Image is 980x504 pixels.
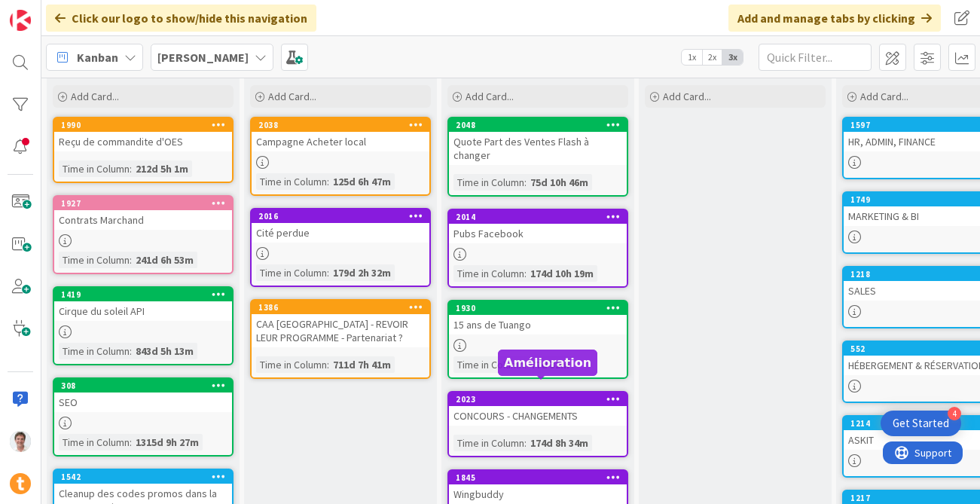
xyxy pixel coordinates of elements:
div: 125d 6h 47m [329,173,395,190]
div: 2014 [449,210,627,224]
a: 2048Quote Part des Ventes Flash à changerTime in Column:75d 10h 46m [447,117,628,197]
a: 1419Cirque du soleil APITime in Column:843d 5h 13m [53,286,234,365]
span: : [327,356,329,373]
div: Time in Column [256,264,327,281]
span: : [130,160,132,177]
div: Time in Column [453,174,524,191]
div: 1386 [252,301,429,314]
span: Add Card... [860,90,908,103]
div: 1930 [456,303,627,313]
div: 2048Quote Part des Ventes Flash à changer [449,118,627,165]
a: 193015 ans de TuangoTime in Column:77d 32m [447,300,628,379]
img: JG [10,431,31,452]
div: 2038Campagne Acheter local [252,118,429,151]
div: 1927 [61,198,232,209]
div: Time in Column [59,160,130,177]
a: 2023CONCOURS - CHANGEMENTSTime in Column:174d 8h 34m [447,391,628,457]
div: Pubs Facebook [449,224,627,243]
div: Reçu de commandite d'OES [54,132,232,151]
a: 2014Pubs FacebookTime in Column:174d 10h 19m [447,209,628,288]
div: 15 ans de Tuango [449,315,627,334]
div: 1990Reçu de commandite d'OES [54,118,232,151]
div: 2023 [449,393,627,406]
div: 2014 [456,212,627,222]
span: : [524,265,527,282]
span: : [327,264,329,281]
div: SEO [54,393,232,412]
img: avatar [10,473,31,494]
div: 1386 [258,302,429,313]
span: Add Card... [466,90,514,103]
div: 2048 [449,118,627,132]
div: 4 [948,407,961,420]
div: 2023 [456,394,627,405]
div: 711d 7h 41m [329,356,395,373]
div: 1927 [54,197,232,210]
div: 1845Wingbuddy [449,471,627,504]
div: 1542 [61,472,232,482]
div: Open Get Started checklist, remaining modules: 4 [881,411,961,436]
a: 1386CAA [GEOGRAPHIC_DATA] - REVOIR LEUR PROGRAMME - Partenariat ?Time in Column:711d 7h 41m [250,299,431,379]
div: Contrats Marchand [54,210,232,230]
div: Time in Column [59,252,130,268]
span: 3x [722,50,743,65]
h5: Amélioration [504,356,591,370]
b: [PERSON_NAME] [157,50,249,65]
div: 1386CAA [GEOGRAPHIC_DATA] - REVOIR LEUR PROGRAMME - Partenariat ? [252,301,429,347]
div: 1315d 9h 27m [132,434,203,451]
div: Time in Column [453,356,524,373]
div: 1419 [54,288,232,301]
span: Add Card... [663,90,711,103]
a: 2016Cité perdueTime in Column:179d 2h 32m [250,208,431,287]
div: CONCOURS - CHANGEMENTS [449,406,627,426]
a: 1927Contrats MarchandTime in Column:241d 6h 53m [53,195,234,274]
div: 1542 [54,470,232,484]
a: 308SEOTime in Column:1315d 9h 27m [53,377,234,457]
input: Quick Filter... [759,44,872,71]
span: : [524,435,527,451]
div: Time in Column [59,343,130,359]
span: : [130,252,132,268]
div: Quote Part des Ventes Flash à changer [449,132,627,165]
div: Time in Column [256,356,327,373]
span: : [130,434,132,451]
div: 241d 6h 53m [132,252,197,268]
span: 1x [682,50,702,65]
div: 1845 [449,471,627,484]
span: Add Card... [268,90,316,103]
div: 2038 [258,120,429,130]
div: 1930 [449,301,627,315]
span: Support [32,2,69,20]
span: : [524,174,527,191]
div: 1419 [61,289,232,300]
div: 179d 2h 32m [329,264,395,281]
div: CAA [GEOGRAPHIC_DATA] - REVOIR LEUR PROGRAMME - Partenariat ? [252,314,429,347]
div: 1990 [54,118,232,132]
span: : [327,173,329,190]
div: Click our logo to show/hide this navigation [46,5,316,32]
a: 2038Campagne Acheter localTime in Column:125d 6h 47m [250,117,431,196]
a: 1990Reçu de commandite d'OESTime in Column:212d 5h 1m [53,117,234,183]
div: 1990 [61,120,232,130]
div: 2016 [252,209,429,223]
div: 75d 10h 46m [527,174,592,191]
div: 174d 8h 34m [527,435,592,451]
div: 2016 [258,211,429,221]
span: Kanban [77,48,118,66]
div: Get Started [893,416,949,431]
div: Wingbuddy [449,484,627,504]
div: 1845 [456,472,627,483]
div: 2014Pubs Facebook [449,210,627,243]
span: Add Card... [71,90,119,103]
div: 2048 [456,120,627,130]
div: 2023CONCOURS - CHANGEMENTS [449,393,627,426]
img: Visit kanbanzone.com [10,10,31,31]
div: 1419Cirque du soleil API [54,288,232,321]
div: 212d 5h 1m [132,160,192,177]
div: 2016Cité perdue [252,209,429,243]
span: : [130,343,132,359]
div: 1927Contrats Marchand [54,197,232,230]
div: 308SEO [54,379,232,412]
div: Time in Column [453,435,524,451]
div: Campagne Acheter local [252,132,429,151]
